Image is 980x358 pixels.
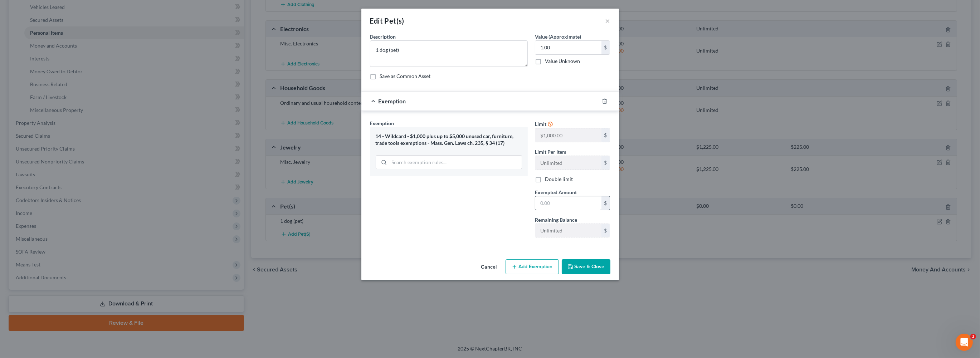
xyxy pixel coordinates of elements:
[545,58,580,65] label: Value Unknown
[376,133,522,146] div: 14 - Wildcard - $1,000 plus up to $5,000 unused car, furniture, trade tools exemptions - Mass. Ge...
[605,16,610,25] button: ×
[601,196,610,210] div: $
[535,33,581,40] label: Value (Approximate)
[535,224,601,237] input: --
[535,121,546,127] span: Limit
[970,334,976,339] span: 1
[535,216,577,224] label: Remaining Balance
[535,41,601,54] input: 0.00
[535,196,601,210] input: 0.00
[545,176,573,183] label: Double limit
[562,259,610,274] button: Save & Close
[370,34,396,40] span: Description
[370,120,394,126] span: Exemption
[601,128,610,142] div: $
[535,156,601,170] input: --
[956,334,973,351] iframe: Intercom live chat
[379,98,406,104] span: Exemption
[601,156,610,170] div: $
[535,189,577,195] span: Exempted Amount
[476,260,503,274] button: Cancel
[389,156,522,169] input: Search exemption rules...
[601,224,610,237] div: $
[370,16,404,26] div: Edit Pet(s)
[535,128,601,142] input: --
[535,148,566,156] label: Limit Per Item
[506,259,559,274] button: Add Exemption
[601,41,610,54] div: $
[380,73,431,80] label: Save as Common Asset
